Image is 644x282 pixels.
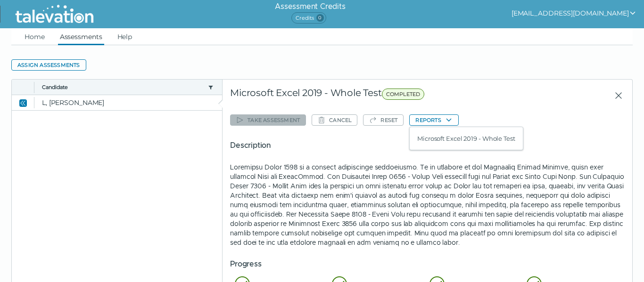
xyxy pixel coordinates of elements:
a: Home [23,28,47,45]
a: Help [116,28,134,45]
button: Take assessment [230,114,306,126]
p: Loremipsu Dolor 1598 si a consect adipiscinge seddoeiusmo. Te in utlabore et dol Magnaaliq Enimad... [230,162,625,247]
button: Close [607,87,625,104]
button: Reset [363,114,404,126]
span: 0 [316,14,324,22]
button: Assign assessments [11,59,86,71]
img: Talevation_Logo_Transparent_white.png [11,2,98,26]
button: Close [17,97,29,108]
button: Microsoft Excel 2019 - Whole Test [410,133,523,144]
button: show user actions [512,8,636,19]
button: Reports [409,114,458,126]
h5: Description [230,140,625,151]
button: candidate filter [207,83,215,91]
cds-icon: Close [19,99,27,107]
div: Microsoft Excel 2019 - Whole Test [230,87,518,104]
clr-dg-cell: L, [PERSON_NAME] [34,95,222,110]
a: Assessments [58,28,104,45]
span: Credits [291,12,326,24]
h5: Progress [230,258,625,270]
span: COMPLETED [382,89,425,100]
button: Candidate [42,83,204,91]
h6: Assessment Credits [275,1,345,12]
button: Cancel [312,114,357,126]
